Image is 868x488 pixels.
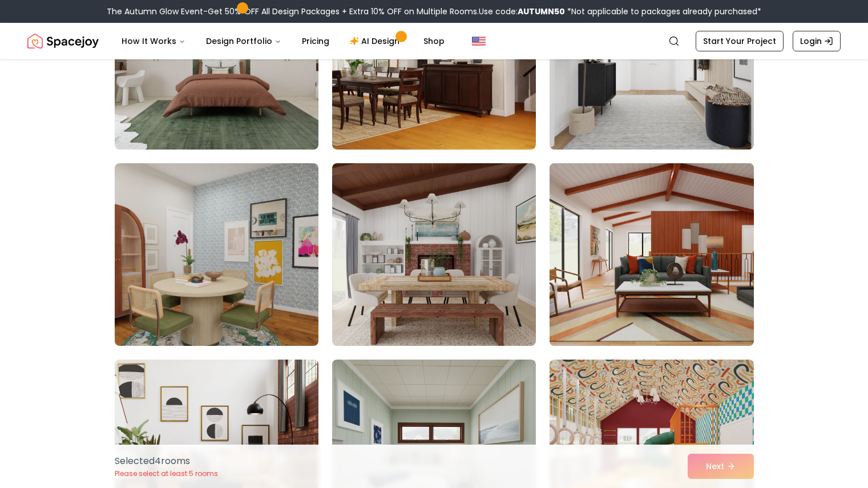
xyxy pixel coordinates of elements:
[107,6,761,17] div: The Autumn Glow Event-Get 50% OFF All Design Packages + Extra 10% OFF on Multiple Rooms.
[479,6,565,17] span: Use code:
[27,23,841,59] nav: Global
[27,30,99,53] a: Spacejoy
[696,31,784,51] a: Start Your Project
[793,31,841,51] a: Login
[332,163,536,346] img: Room room-20
[518,6,565,17] b: AUTUMN50
[565,6,761,17] span: *Not applicable to packages already purchased*
[112,30,454,53] nav: Main
[27,30,99,53] img: Spacejoy Logo
[115,469,218,478] p: Please select at least 5 rooms
[115,163,318,346] img: Room room-19
[115,454,218,468] p: Selected 4 room s
[544,159,758,350] img: Room room-21
[472,34,486,48] img: United States
[293,30,338,53] a: Pricing
[112,30,195,53] button: How It Works
[197,30,290,53] button: Design Portfolio
[414,30,454,53] a: Shop
[341,30,412,53] a: AI Design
